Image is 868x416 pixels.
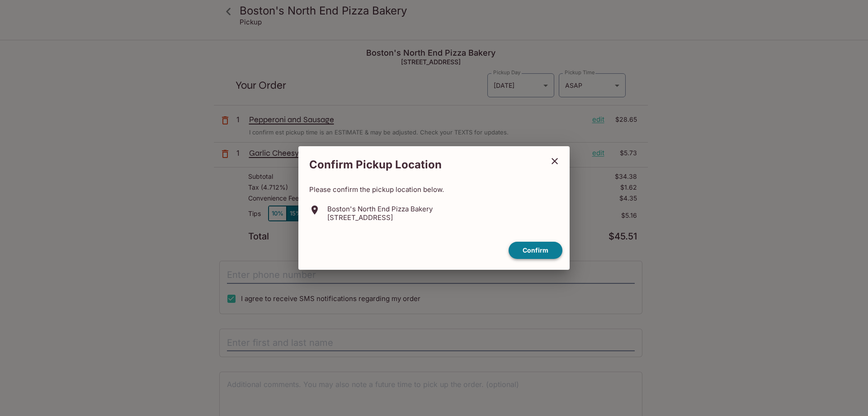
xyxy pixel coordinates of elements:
p: Please confirm the pickup location below. [309,185,559,194]
p: [STREET_ADDRESS] [327,213,433,222]
h2: Confirm Pickup Location [298,153,543,176]
p: Boston's North End Pizza Bakery [327,205,433,213]
button: confirm [509,242,562,259]
button: close [543,150,566,172]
